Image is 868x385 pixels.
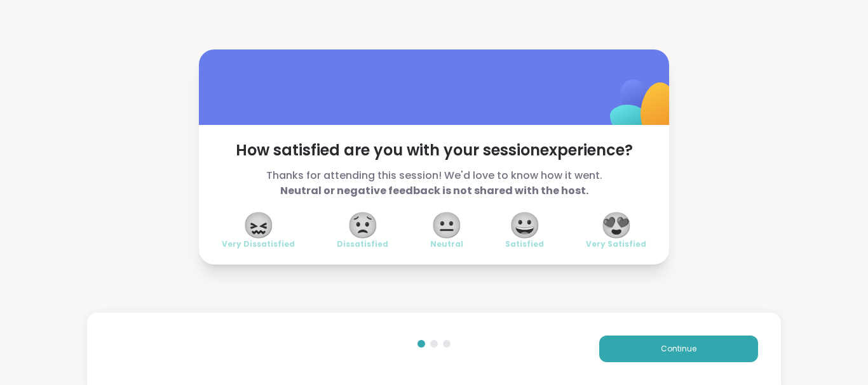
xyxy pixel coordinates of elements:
span: Dissatisfied [337,239,388,249]
span: 😟 [347,214,379,237]
span: 😖 [243,214,275,237]
span: Thanks for attending this session! We'd love to know how it went. [222,168,646,199]
button: Continue [599,336,758,362]
span: 😍 [600,214,632,237]
span: How satisfied are you with your session experience? [222,140,646,160]
span: Continue [661,343,696,355]
span: Very Dissatisfied [222,239,295,249]
img: ShareWell Logomark [580,46,707,173]
span: 😐 [431,214,463,237]
span: 😀 [509,214,541,237]
span: Very Satisfied [586,239,646,249]
span: Satisfied [505,239,544,249]
b: Neutral or negative feedback is not shared with the host. [280,183,588,198]
span: Neutral [430,239,463,249]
